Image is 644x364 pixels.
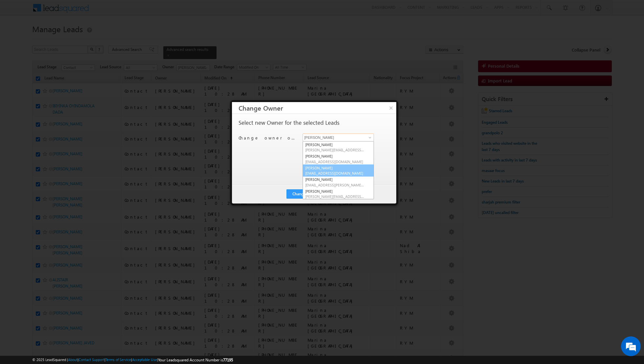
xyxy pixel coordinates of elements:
em: Start Chat [89,202,119,211]
textarea: Type your message and hit 'Enter' [9,61,120,197]
span: [EMAIL_ADDRESS][PERSON_NAME][DOMAIN_NAME] [305,182,364,187]
span: Your Leadsquared Account Number is [158,357,233,362]
a: Acceptable Use [132,357,157,362]
span: © 2025 LeadSquared | | | | | [32,357,233,363]
p: Select new Owner for the selected Leads [239,120,339,126]
button: Change [287,189,311,199]
button: × [386,102,396,114]
a: About [68,357,78,362]
a: [PERSON_NAME] [303,176,374,188]
span: [PERSON_NAME][EMAIL_ADDRESS][DOMAIN_NAME] [305,147,364,152]
a: [PERSON_NAME] [303,164,374,177]
a: Contact Support [79,357,104,362]
p: Change owner of 50 leads to [239,135,298,141]
span: [PERSON_NAME][EMAIL_ADDRESS][DOMAIN_NAME] [305,194,364,199]
span: 77195 [223,357,233,362]
a: [PERSON_NAME] [303,141,374,153]
span: [EMAIL_ADDRESS][DOMAIN_NAME] [305,171,364,176]
a: [PERSON_NAME] [303,153,374,165]
a: [PERSON_NAME] [303,188,374,200]
span: [EMAIL_ADDRESS][DOMAIN_NAME] [305,159,364,164]
a: Show All Items [365,134,373,141]
div: Chat with us now [34,34,110,43]
div: Minimize live chat window [108,3,124,19]
h3: Change Owner [239,102,396,114]
input: Type to Search [303,134,374,141]
a: Terms of Service [105,357,131,362]
img: d_60004797649_company_0_60004797649 [11,34,28,43]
